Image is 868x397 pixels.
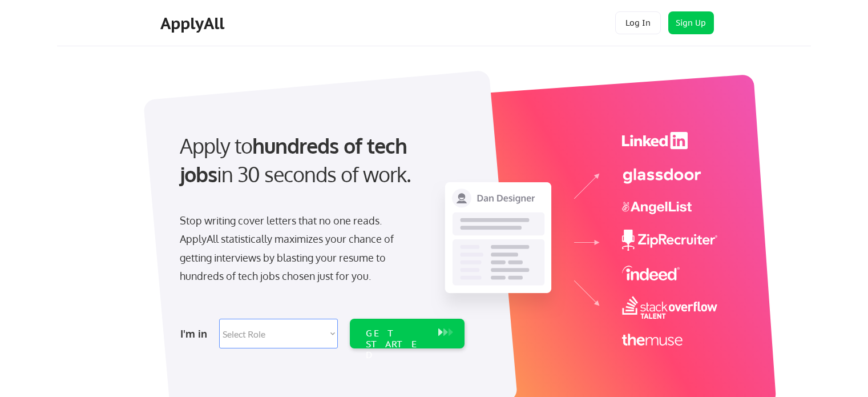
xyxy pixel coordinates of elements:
[180,133,412,187] strong: hundreds of tech jobs
[615,11,661,34] button: Log In
[160,14,228,33] div: ApplyAll
[668,11,714,34] button: Sign Up
[366,328,427,361] div: GET STARTED
[180,131,460,189] div: Apply to in 30 seconds of work.
[180,324,212,343] div: I'm in
[180,211,414,286] div: Stop writing cover letters that no one reads. ApplyAll statistically maximizes your chance of get...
